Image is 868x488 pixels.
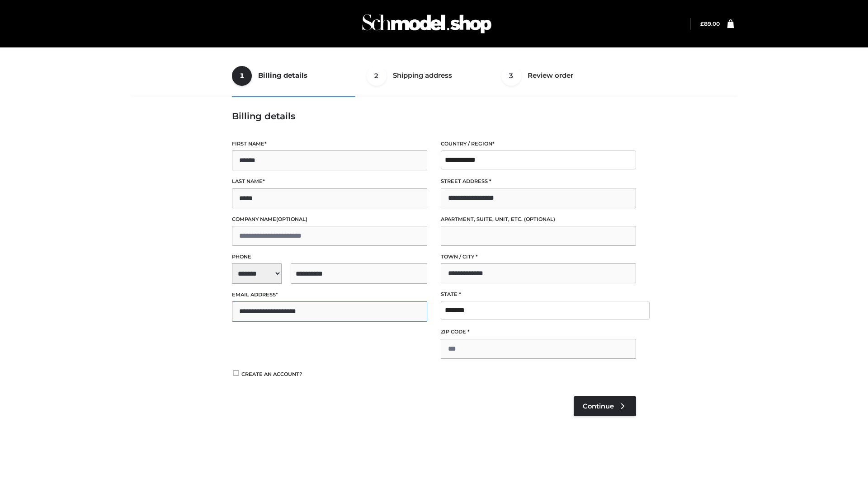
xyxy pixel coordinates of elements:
label: Town / City [441,253,636,261]
label: Country / Region [441,140,636,148]
label: Apartment, suite, unit, etc. [441,215,636,224]
span: Create an account? [241,371,302,377]
label: Email address [232,291,427,299]
span: £ [700,20,704,27]
label: Phone [232,253,427,261]
bdi: 89.00 [700,20,720,27]
label: ZIP Code [441,328,636,336]
span: Continue [583,402,614,410]
label: State [441,290,636,299]
input: Create an account? [232,370,240,376]
span: (optional) [276,216,307,222]
a: Continue [574,396,636,416]
label: First name [232,140,427,148]
img: Schmodel Admin 964 [359,6,495,42]
label: Last name [232,177,427,186]
label: Company name [232,215,427,224]
label: Street address [441,177,636,186]
span: (optional) [524,216,555,222]
h3: Billing details [232,111,636,122]
a: £89.00 [700,20,720,27]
